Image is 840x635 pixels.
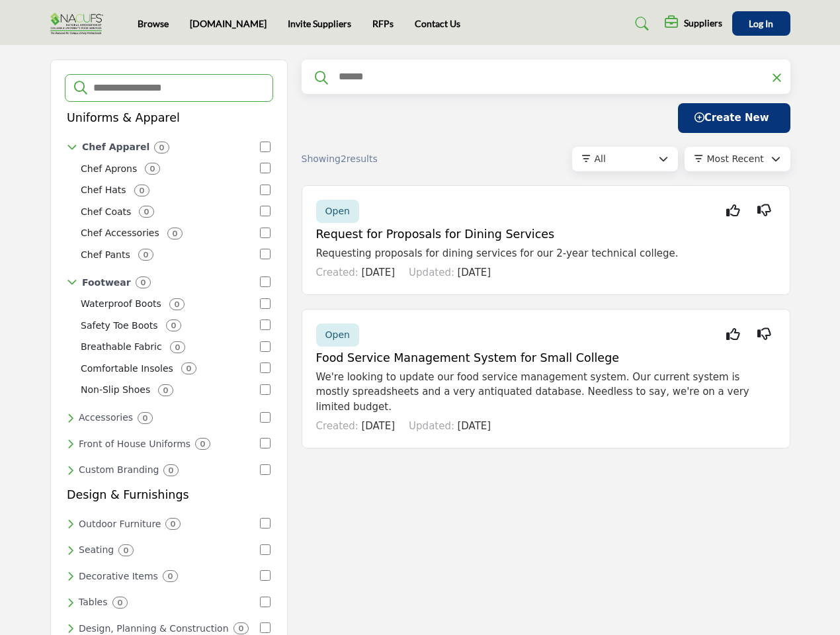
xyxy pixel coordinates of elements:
[92,79,264,97] input: Search Categories
[260,298,271,309] input: Select Waterproof Boots
[171,519,175,529] b: 0
[50,13,110,34] img: site Logo
[163,386,168,395] b: 0
[260,438,271,448] input: Select Front of House Uniforms
[158,384,173,396] div: 0 Results For Non-Slip Shoes
[163,464,179,476] div: 0 Results For Custom Branding
[81,205,131,219] p: High-quality chef coats for culinary professionals.
[260,249,271,259] input: Select Chef Pants
[112,597,128,609] div: 0 Results For Tables
[81,226,159,240] p: Other accessories like chef scarves and arm guards.
[707,153,764,164] span: Most Recent
[79,544,114,556] h6: Seating guests comfortably with a range of chairs and stools.
[757,210,771,211] i: Not Interested
[726,334,740,335] i: Interested
[81,162,137,176] p: Various types of aprons for kitchen use.
[138,412,153,424] div: 0 Results For Accessories
[260,142,271,152] input: Select Chef Apparel
[726,210,740,211] i: Interested
[82,142,149,153] h6: Dressing chefs in quality coats, hats, and kitchen wear.
[175,343,180,352] b: 0
[372,18,394,29] a: RFPs
[457,267,491,278] span: [DATE]
[81,383,150,397] p: Footwear designed for slip resistance.
[143,413,147,423] b: 0
[260,341,271,352] input: Select Breathable Fabric
[190,18,267,29] a: [DOMAIN_NAME]
[361,267,395,278] span: [DATE]
[171,321,176,330] b: 0
[81,340,162,354] p: Shoes made with breathable fabric for comfort.
[325,206,350,216] span: Open
[409,267,454,278] span: Updated:
[81,183,126,197] p: Traditional and modern styles of chef hats.
[757,334,771,335] i: Not Interested
[173,229,177,238] b: 0
[415,18,460,29] a: Contact Us
[79,623,229,634] h6: Design, Planning & Construction
[288,18,351,29] a: Invite Suppliers
[595,153,606,164] span: All
[316,246,776,261] p: Requesting proposals for dining services for our 2-year technical college.
[138,249,153,261] div: 0 Results For Chef Pants
[170,341,185,353] div: 0 Results For Breathable Fabric
[260,464,271,475] input: Select Custom Branding
[81,362,173,376] p: Insoles designed for long hours of standing.
[166,319,181,331] div: 0 Results For Safety Toe Boots
[325,329,350,340] span: Open
[118,598,122,607] b: 0
[260,276,271,287] input: Select Footwear
[260,597,271,607] input: Select Tables
[260,206,271,216] input: Select Chef Coats
[136,276,151,288] div: 0 Results For Footwear
[665,16,722,32] div: Suppliers
[82,277,131,288] h6: Offering comfort and safety with non-slip footwear.
[150,164,155,173] b: 0
[134,185,149,196] div: 0 Results For Chef Hats
[79,464,159,476] h6: Customizing uniforms and apparel with unique branding.
[622,13,657,34] a: Search
[316,420,358,432] span: Created:
[79,571,158,582] h6: Enhancing décor with art, centerpieces, and decorative touches.
[159,143,164,152] b: 0
[409,420,454,432] span: Updated:
[233,622,249,634] div: 0 Results For Design, Planning & Construction
[200,439,205,448] b: 0
[118,544,134,556] div: 0 Results For Seating
[79,519,161,530] h6: Transforming exteriors with patio sets, umbrellas, and outdoor pieces.
[79,597,108,608] h6: Accentuating spaces with dining tables, coffee tables, and more.
[260,228,271,238] input: Select Chef Accessories
[195,438,210,450] div: 0 Results For Front of House Uniforms
[749,18,773,29] span: Log In
[141,278,146,287] b: 0
[81,248,130,262] p: Comfortable and durable chef pants.
[167,228,183,239] div: 0 Results For Chef Accessories
[694,112,769,124] span: Create New
[144,207,149,216] b: 0
[187,364,191,373] b: 0
[361,420,395,432] span: [DATE]
[138,18,169,29] a: Browse
[168,571,173,581] b: 0
[169,298,185,310] div: 0 Results For Waterproof Boots
[260,544,271,555] input: Select Seating
[316,370,776,415] p: We're looking to update our food service management system. Our current system is mostly spreadsh...
[341,153,347,164] span: 2
[260,362,271,373] input: Select Comfortable Insoles
[239,624,243,633] b: 0
[165,518,181,530] div: 0 Results For Outdoor Furniture
[144,250,148,259] b: 0
[457,420,491,432] span: [DATE]
[316,351,776,365] h5: Food Service Management System for Small College
[79,439,190,450] h6: Styling the front-of-house staff in tailored uniforms.
[140,186,144,195] b: 0
[316,267,358,278] span: Created:
[67,488,189,502] h5: Design & Furnishings
[260,518,271,529] input: Select Outdoor Furniture
[684,17,722,29] h5: Suppliers
[79,412,133,423] h6: Accentuating uniforms with aprons, gloves, and essentials.
[260,622,271,633] input: Select Design, Planning & Construction
[316,228,776,241] h5: Request for Proposals for Dining Services
[145,163,160,175] div: 0 Results For Chef Aprons
[124,546,128,555] b: 0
